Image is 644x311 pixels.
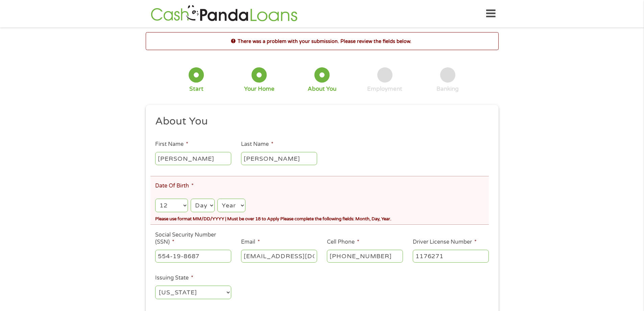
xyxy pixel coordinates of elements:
label: Issuing State [155,274,193,282]
label: Date Of Birth [155,182,194,190]
div: Your Home [244,85,275,93]
label: Driver License Number [413,239,477,246]
h2: There was a problem with your submission. Please review the fields below. [146,38,498,45]
input: (541) 754-3010 [327,250,403,263]
h2: About You [155,115,484,128]
label: First Name [155,141,188,148]
label: Social Security Number (SSN) [155,231,231,246]
input: Smith [241,152,317,165]
div: Please use format MM/DD/YYYY | Must be over 18 to Apply Please complete the following fields: Mon... [155,214,488,223]
div: About You [308,85,336,93]
img: GetLoanNow Logo [149,4,300,23]
input: John [155,152,231,165]
label: Cell Phone [327,239,359,246]
div: Start [189,85,204,93]
div: Banking [436,85,459,93]
div: Employment [367,85,402,93]
input: john@gmail.com [241,250,317,263]
label: Email [241,239,260,246]
label: Last Name [241,141,273,148]
input: 078-05-1120 [155,250,231,263]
